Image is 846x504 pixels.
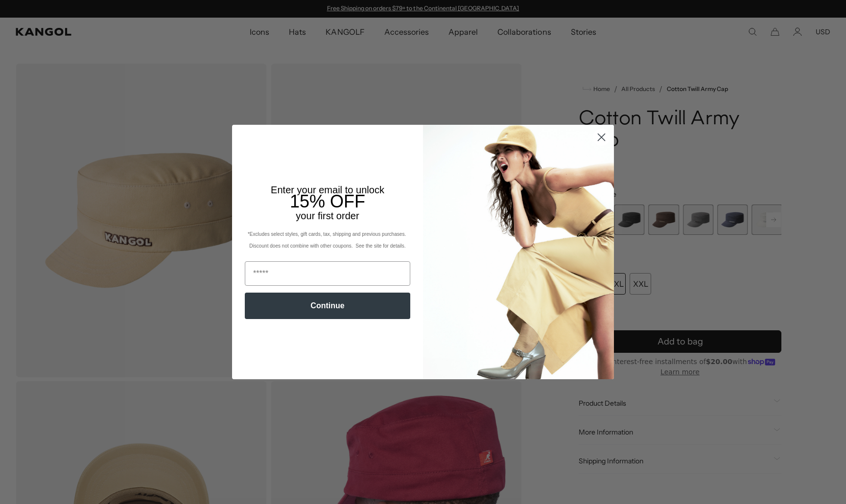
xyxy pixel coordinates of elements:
span: 15% OFF [290,191,365,211]
span: Enter your email to unlock [271,184,384,195]
input: Email [245,261,410,286]
button: Close dialog [593,129,610,146]
button: Continue [245,293,410,319]
img: 93be19ad-e773-4382-80b9-c9d740c9197f.jpeg [423,125,614,379]
span: *Excludes select styles, gift cards, tax, shipping and previous purchases. Discount does not comb... [248,231,407,249]
span: your first order [296,210,359,221]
